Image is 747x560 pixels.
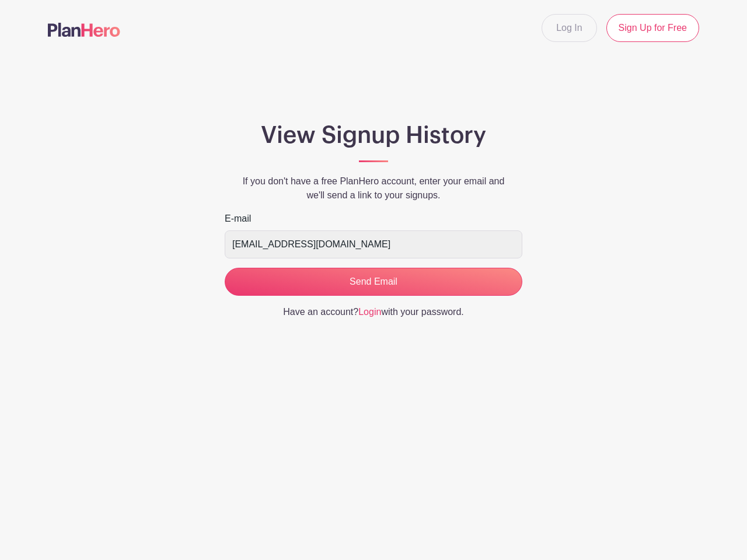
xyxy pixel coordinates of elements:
label: E-mail [225,212,251,226]
a: Log In [542,14,596,42]
a: Sign Up for Free [606,14,699,42]
input: e.g. julie@eventco.com [225,230,522,258]
p: If you don't have a free PlanHero account, enter your email and we'll send a link to your signups. [225,174,522,202]
h1: View Signup History [225,121,522,149]
img: logo-507f7623f17ff9eddc593b1ce0a138ce2505c220e1c5a4e2b4648c50719b7d32.svg [48,23,120,37]
a: Login [358,307,381,317]
input: Send Email [225,268,522,296]
p: Have an account? with your password. [225,305,522,319]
